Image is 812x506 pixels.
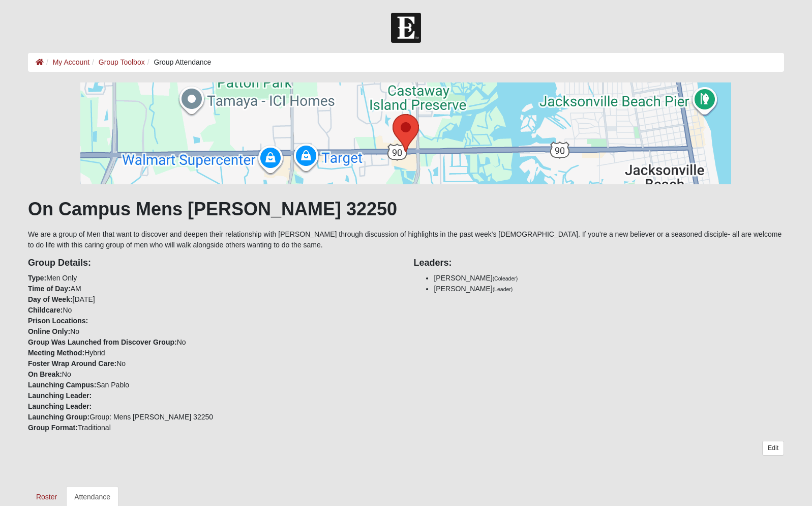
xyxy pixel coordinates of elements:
[28,258,399,269] h4: Group Details:
[28,424,78,432] strong: Group Format:
[145,57,212,68] li: Group Attendance
[28,285,71,293] strong: Time of Day:
[493,286,513,292] small: (Leader)
[28,359,116,368] strong: Foster Wrap Around Care:
[434,284,784,294] li: [PERSON_NAME]
[28,381,97,389] strong: Launching Campus:
[28,327,70,335] strong: Online Only:
[28,274,46,282] strong: Type:
[762,441,784,456] a: Edit
[413,258,784,269] h4: Leaders:
[28,391,92,400] strong: Launching Leader:
[20,250,406,433] div: Men Only AM [DATE] No No No Hybrid No No San Pablo Group: Mens [PERSON_NAME] 32250 Traditional
[28,198,784,220] h1: On Campus Mens [PERSON_NAME] 32250
[28,370,62,378] strong: On Break:
[99,58,145,66] a: Group Toolbox
[28,338,177,346] strong: Group Was Launched from Discover Group:
[53,58,89,66] a: My Account
[28,402,92,410] strong: Launching Leader:
[28,413,89,421] strong: Launching Group:
[28,317,88,325] strong: Prison Locations:
[28,306,63,314] strong: Childcare:
[391,13,421,43] img: Church of Eleven22 Logo
[434,273,784,284] li: [PERSON_NAME]
[28,295,73,303] strong: Day of Week:
[28,349,84,357] strong: Meeting Method:
[493,275,518,282] small: (Coleader)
